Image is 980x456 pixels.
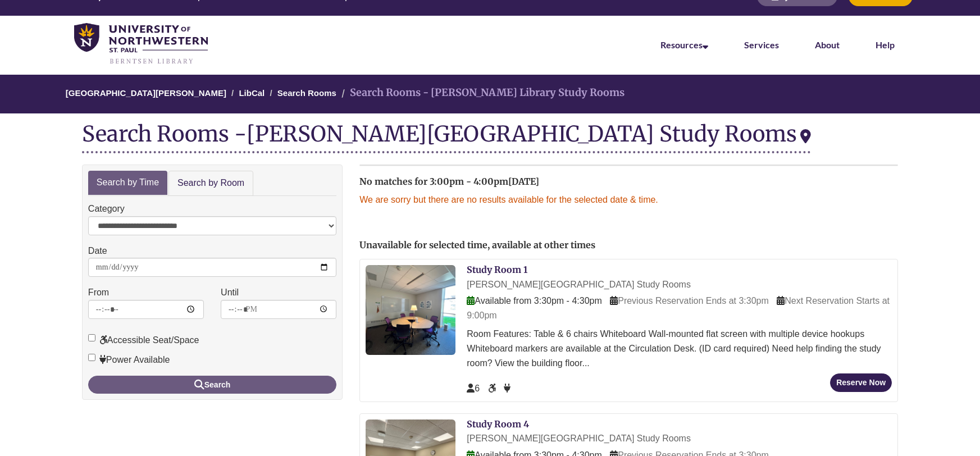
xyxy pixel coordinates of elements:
[744,39,779,50] a: Services
[467,264,527,275] a: Study Room 1
[366,265,455,355] img: Study Room 1
[88,334,95,341] input: Accessible Seat/Space
[467,418,529,430] a: Study Room 4
[467,327,892,370] div: Room Features: Table & 6 chairs Whiteboard Wall-mounted flat screen with multiple device hookups ...
[239,88,265,98] a: LibCal
[247,120,811,147] div: [PERSON_NAME][GEOGRAPHIC_DATA] Study Rooms
[660,39,708,50] a: Resources
[504,384,510,393] span: Power Available
[610,296,769,305] span: Previous Reservation Ends at 3:30pm
[467,384,480,393] span: The capacity of this space
[488,384,498,393] span: Accessible Seat/Space
[339,85,625,101] li: Search Rooms - [PERSON_NAME] Library Study Rooms
[467,296,601,305] span: Available from 3:30pm - 4:30pm
[221,285,239,300] label: Until
[88,244,107,258] label: Date
[88,333,199,348] label: Accessible Seat/Space
[88,202,125,216] label: Category
[815,39,840,50] a: About
[88,354,95,361] input: Power Available
[876,39,895,50] a: Help
[359,193,898,207] p: We are sorry but there are no results available for the selected date & time.
[74,23,208,65] img: UNWSP Library Logo
[66,88,226,98] a: [GEOGRAPHIC_DATA][PERSON_NAME]
[359,240,898,250] h2: Unavailable for selected time, available at other times
[88,285,109,300] label: From
[277,88,336,98] a: Search Rooms
[168,171,253,196] a: Search by Room
[88,376,336,394] button: Search
[830,373,892,392] button: Reserve Now
[467,296,890,320] span: Next Reservation Starts at 9:00pm
[467,431,892,446] div: [PERSON_NAME][GEOGRAPHIC_DATA] Study Rooms
[82,75,898,113] nav: Breadcrumb
[88,171,167,195] a: Search by Time
[88,353,170,367] label: Power Available
[467,277,892,292] div: [PERSON_NAME][GEOGRAPHIC_DATA] Study Rooms
[82,122,811,153] div: Search Rooms -
[359,177,898,187] h2: No matches for 3:00pm - 4:00pm[DATE]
